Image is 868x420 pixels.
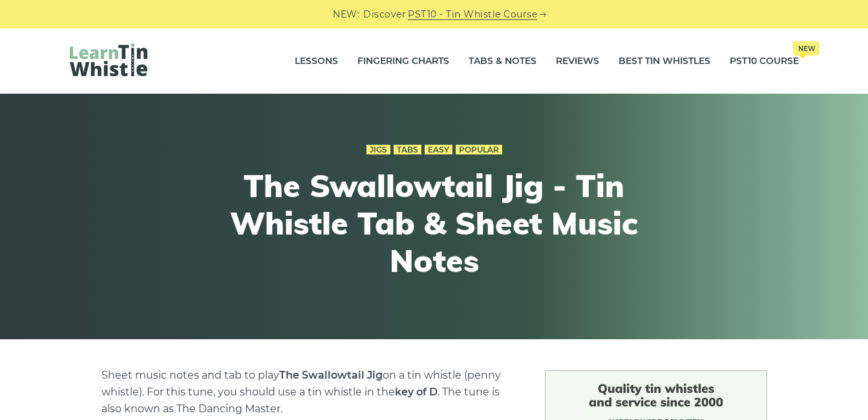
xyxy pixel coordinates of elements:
[556,45,599,78] a: Reviews
[196,167,672,279] h1: The Swallowtail Jig - Tin Whistle Tab & Sheet Music Notes
[469,45,536,78] a: Tabs & Notes
[619,45,710,78] a: Best Tin Whistles
[279,369,383,381] strong: The Swallowtail Jig
[357,45,449,78] a: Fingering Charts
[101,367,514,417] p: Sheet music notes and tab to play on a tin whistle (penny whistle). For this tune, you should use...
[295,45,338,78] a: Lessons
[70,43,147,76] img: LearnTinWhistle.com
[456,145,502,155] a: Popular
[394,145,421,155] a: Tabs
[730,45,799,78] a: PST10 CourseNew
[793,41,820,56] span: New
[366,145,390,155] a: Jigs
[395,386,438,398] strong: key of D
[425,145,452,155] a: Easy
